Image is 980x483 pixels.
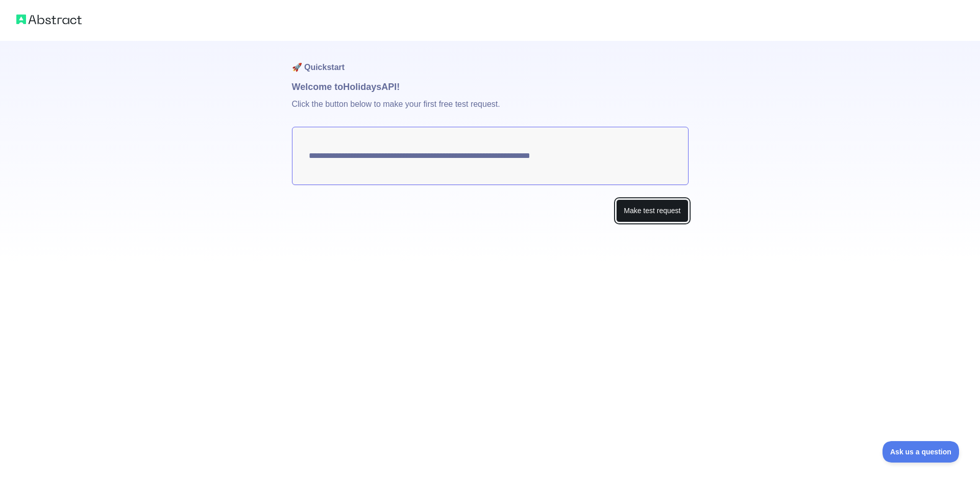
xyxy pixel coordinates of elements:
img: Abstract logo [16,12,82,27]
button: Make test request [616,199,688,222]
iframe: Toggle Customer Support [883,441,960,463]
h1: 🚀 Quickstart [292,41,689,80]
h1: Welcome to Holidays API! [292,80,689,94]
p: Click the button below to make your first free test request. [292,94,689,127]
